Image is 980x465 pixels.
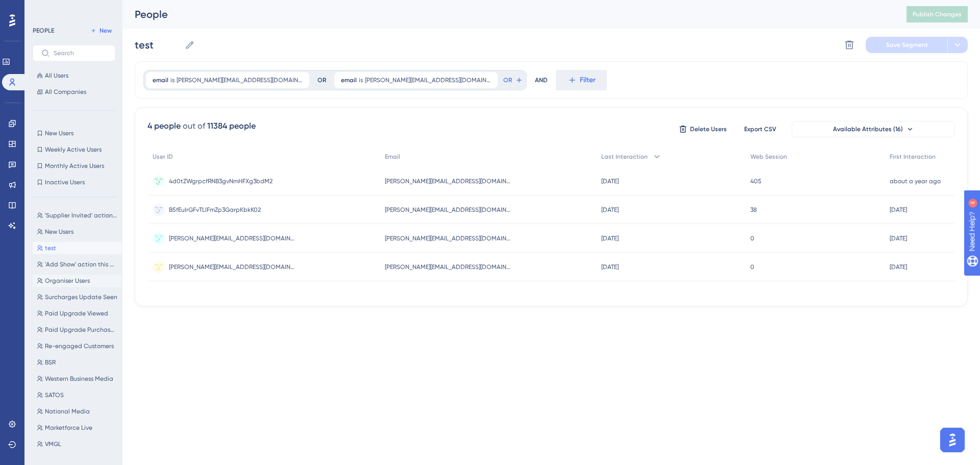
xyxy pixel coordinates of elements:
[913,10,962,18] span: Publish Changes
[890,206,907,213] time: [DATE]
[45,88,86,96] span: All Companies
[601,206,619,213] time: [DATE]
[33,176,115,188] button: Inactive Users
[33,27,54,35] div: PEOPLE
[33,389,121,401] button: SATOS
[148,120,181,132] div: 4 people
[385,153,400,161] span: Email
[169,206,261,214] span: B5fEuIrGFvTLlFmZp3GarpKbkK02
[33,242,121,254] button: test
[33,258,121,271] button: 'Add Show' action this week
[33,275,121,287] button: Organiser Users
[833,125,903,133] span: Available Attributes (16)
[45,375,113,383] span: Western Business Media
[45,293,117,301] span: Surcharges Update Seen
[45,309,108,317] span: Paid Upgrade Viewed
[33,226,121,238] button: New Users
[750,177,762,185] span: 405
[45,244,56,252] span: test
[45,342,114,350] span: Re-engaged Customers
[890,153,936,161] span: First Interaction
[45,277,90,285] span: Organiser Users
[890,263,907,271] time: [DATE]
[135,7,881,21] div: People
[341,76,357,84] span: email
[601,263,619,271] time: [DATE]
[750,153,787,161] span: Web Session
[45,211,117,219] span: 'Supplier Invited' action this week
[792,121,955,137] button: Available Attributes (16)
[177,76,303,84] span: [PERSON_NAME][EMAIL_ADDRESS][DOMAIN_NAME]
[385,263,512,271] span: [PERSON_NAME][EMAIL_ADDRESS][DOMAIN_NAME]
[33,86,115,98] button: All Companies
[54,50,107,57] input: Search
[45,407,90,415] span: National Media
[45,129,73,137] span: New Users
[535,70,548,90] div: AND
[71,5,74,13] div: 4
[385,234,512,242] span: [PERSON_NAME][EMAIL_ADDRESS][DOMAIN_NAME]
[866,37,947,53] button: Save Segment
[45,260,117,268] span: 'Add Show' action this week
[906,6,968,22] button: Publish Changes
[33,373,121,385] button: Western Business Media
[169,177,273,185] span: 4d0tZWgrpcfRNB3gvNmHFXg3bdM2
[45,326,117,334] span: Paid Upgrade Purchased
[365,76,491,84] span: [PERSON_NAME][EMAIL_ADDRESS][DOMAIN_NAME]
[734,121,786,137] button: Export CSV
[601,153,648,161] span: Last Interaction
[690,125,727,133] span: Delete Users
[503,76,512,84] span: OR
[45,145,102,154] span: Weekly Active Users
[207,120,256,132] div: 11384 people
[45,440,61,448] span: VMGL
[45,228,73,236] span: New Users
[601,178,619,185] time: [DATE]
[33,438,121,450] button: VMGL
[24,3,64,15] span: Need Help?
[677,121,728,137] button: Delete Users
[33,422,121,434] button: Marketforce Live
[890,178,941,185] time: about a year ago
[33,291,121,303] button: Surcharges Update Seen
[45,424,92,432] span: Marketforce Live
[169,234,297,242] span: [PERSON_NAME][EMAIL_ADDRESS][DOMAIN_NAME]
[750,234,754,242] span: 0
[502,72,524,88] button: OR
[556,70,607,90] button: Filter
[385,177,512,185] span: [PERSON_NAME][EMAIL_ADDRESS][DOMAIN_NAME]
[153,153,173,161] span: User ID
[135,38,181,52] input: Segment Name
[33,143,115,156] button: Weekly Active Users
[317,76,326,84] div: OR
[87,25,115,37] button: New
[100,27,112,35] span: New
[169,263,297,271] span: [PERSON_NAME][EMAIL_ADDRESS][DOMAIN_NAME]
[601,235,619,242] time: [DATE]
[183,120,205,132] div: out of
[385,206,512,214] span: [PERSON_NAME][EMAIL_ADDRESS][DOMAIN_NAME]
[750,206,757,214] span: 38
[45,162,104,170] span: Monthly Active Users
[170,76,175,84] span: is
[33,209,121,222] button: 'Supplier Invited' action this week
[33,324,121,336] button: Paid Upgrade Purchased
[33,405,121,418] button: National Media
[750,263,754,271] span: 0
[33,307,121,320] button: Paid Upgrade Viewed
[33,69,115,82] button: All Users
[45,358,56,366] span: BSR
[580,74,596,86] span: Filter
[33,340,121,352] button: Re-engaged Customers
[33,160,115,172] button: Monthly Active Users
[886,41,928,49] span: Save Segment
[33,356,121,369] button: BSR
[890,235,907,242] time: [DATE]
[937,425,968,455] iframe: UserGuiding AI Assistant Launcher
[45,71,68,80] span: All Users
[359,76,363,84] span: is
[45,391,64,399] span: SATOS
[744,125,776,133] span: Export CSV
